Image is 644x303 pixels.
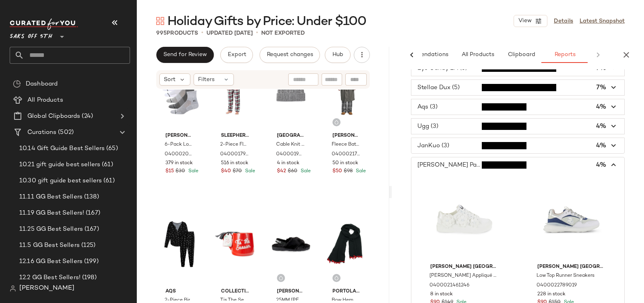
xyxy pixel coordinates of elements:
[10,285,16,292] img: svg%3e
[244,169,255,174] span: Sale
[165,132,194,140] span: [PERSON_NAME] [PERSON_NAME]
[411,138,624,153] button: JanKuo (3)4%
[332,52,343,58] span: Hub
[233,168,242,175] span: $70
[19,241,80,250] span: 11.5 GG Best Sellers
[354,169,366,174] span: Sale
[332,141,360,148] span: Fleece Bath Robe
[83,225,99,234] span: (167)
[411,119,624,134] button: Ugg (3)4%
[332,151,360,158] span: 0400021751153
[299,169,311,174] span: Sale
[270,203,312,285] img: 0400021535363_BLACK
[206,29,253,38] p: updated [DATE]
[411,157,624,173] button: [PERSON_NAME] Paris (3)4%
[325,47,351,63] button: Hub
[100,160,113,169] span: (61)
[334,120,339,125] img: svg%3e
[84,209,100,218] span: (167)
[187,169,198,174] span: Sale
[554,52,575,58] span: Reports
[19,192,83,202] span: 11.11 GG Best Sellers
[531,179,612,260] img: 0400022789019_BLUE
[164,75,175,84] span: Sort
[19,209,84,218] span: 11.19 GG Best Sellers!
[227,52,246,58] span: Export
[332,132,361,140] span: [PERSON_NAME]
[518,18,532,24] span: View
[332,168,342,175] span: $50
[221,288,249,295] span: Collection XIIX
[56,128,74,137] span: (502)
[261,29,305,38] p: Not Exported
[80,241,96,250] span: (125)
[288,168,297,175] span: $60
[277,288,305,295] span: [PERSON_NAME] [GEOGRAPHIC_DATA]
[19,257,83,266] span: 12.16 GG Best Sellers
[175,168,185,175] span: $30
[165,288,194,295] span: Aqs
[201,28,203,38] span: •
[80,273,97,282] span: (198)
[554,17,573,25] a: Details
[102,176,115,186] span: (61)
[279,276,283,280] img: svg%3e
[537,263,605,271] span: [PERSON_NAME] [GEOGRAPHIC_DATA]
[221,132,249,140] span: Sleephero
[276,151,304,158] span: 0400019423541
[461,52,494,58] span: All Products
[220,47,253,63] button: Export
[220,141,248,148] span: 2-Piece Flannel Pajama Set
[198,75,215,84] span: Filters
[430,263,498,271] span: [PERSON_NAME] [GEOGRAPHIC_DATA]
[156,30,167,36] span: 995
[277,168,286,175] span: $42
[163,52,207,58] span: Send for Review
[429,282,469,289] span: 0400021461246
[215,203,256,285] img: 0400017765357_REDMULTI
[27,112,80,121] span: Global Clipboards
[19,176,102,186] span: 10.30 gift guide best sellers
[105,144,118,153] span: (65)
[27,96,63,105] span: All Products
[221,160,248,167] span: 516 in stock
[256,28,258,38] span: •
[411,80,624,95] button: Stellae Dux (5)7%
[260,47,320,63] button: Request changes
[344,168,353,175] span: $98
[514,15,547,27] button: View
[26,79,58,89] span: Dashboard
[19,225,83,234] span: 11.25 GG Best Sellers
[13,80,21,88] img: svg%3e
[10,19,78,30] img: cfy_white_logo.C9jOOHJF.svg
[156,47,214,63] button: Send for Review
[430,291,453,298] span: 8 in stock
[83,192,99,202] span: (138)
[537,272,594,280] span: Low Top Runner Sneakers
[165,168,174,175] span: $15
[165,141,193,148] span: 6-Pack Logo Socks
[507,52,535,58] span: Clipboard
[221,168,231,175] span: $40
[277,160,299,167] span: 4 in stock
[156,17,164,25] img: svg%3e
[537,291,566,298] span: 228 in stock
[19,144,105,153] span: 10.14 Gift Guide Best Sellers
[266,52,313,58] span: Request changes
[332,160,358,167] span: 50 in stock
[80,112,93,121] span: (24)
[159,203,200,285] img: 0400022139516_BLACK
[276,141,304,148] span: Cable Knit Wool & Cashmere Beanie
[220,151,248,158] span: 0400017903790
[156,29,198,38] div: Products
[19,284,74,293] span: [PERSON_NAME]
[165,151,193,158] span: 0400020562947
[10,27,52,42] span: Saks OFF 5TH
[277,132,305,140] span: [GEOGRAPHIC_DATA]
[19,273,80,282] span: 12.2 GG Best Sellers!
[165,160,193,167] span: 379 in stock
[27,128,56,137] span: Curations
[411,99,624,115] button: Aqs (3)4%
[83,257,99,266] span: (199)
[19,160,100,169] span: 10.21 gift guide best sellers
